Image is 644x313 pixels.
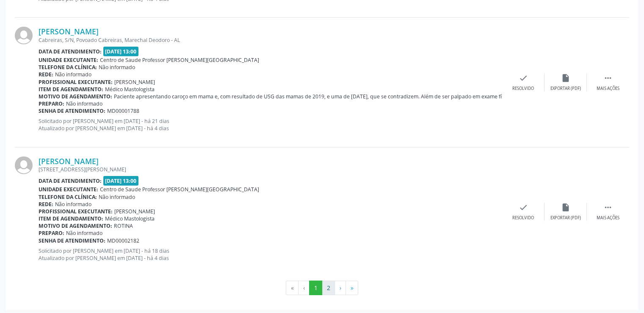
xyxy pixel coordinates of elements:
[603,73,613,83] i: 
[100,186,259,193] span: Centro de Saude Professor [PERSON_NAME][GEOGRAPHIC_DATA]
[55,201,91,208] span: Não informado
[114,208,155,215] span: [PERSON_NAME]
[39,27,99,36] a: [PERSON_NAME]
[39,222,112,229] b: Motivo de agendamento:
[603,203,613,212] i: 
[39,93,112,100] b: Motivo de agendamento:
[597,86,619,92] div: Mais ações
[512,215,534,221] div: Resolvido
[15,156,33,174] img: img
[105,86,155,93] span: Médico Mastologista
[550,215,581,221] div: Exportar (PDF)
[39,208,113,215] b: Profissional executante:
[100,56,259,64] span: Centro de Saude Professor [PERSON_NAME][GEOGRAPHIC_DATA]
[105,215,155,222] span: Médico Mastologista
[39,247,502,262] p: Solicitado por [PERSON_NAME] em [DATE] - há 18 dias Atualizado por [PERSON_NAME] em [DATE] - há 4...
[39,201,53,208] b: Rede:
[345,281,358,295] button: Go to last page
[66,229,102,237] span: Não informado
[103,47,139,56] span: [DATE] 13:00
[114,222,133,229] span: ROTINA
[39,193,97,201] b: Telefone da clínica:
[512,86,534,92] div: Resolvido
[114,78,155,86] span: [PERSON_NAME]
[39,215,103,222] b: Item de agendamento:
[99,193,135,201] span: Não informado
[15,281,629,295] ul: Pagination
[39,48,102,55] b: Data de atendimento:
[39,229,64,237] b: Preparo:
[39,156,99,166] a: [PERSON_NAME]
[39,186,98,193] b: Unidade executante:
[561,203,570,212] i: insert_drive_file
[39,71,53,78] b: Rede:
[39,56,98,64] b: Unidade executante:
[39,117,502,132] p: Solicitado por [PERSON_NAME] em [DATE] - há 21 dias Atualizado por [PERSON_NAME] em [DATE] - há 4...
[519,203,528,212] i: check
[15,27,33,45] img: img
[39,86,103,93] b: Item de agendamento:
[322,281,335,295] button: Go to page 2
[550,86,581,92] div: Exportar (PDF)
[107,237,139,244] span: MD00002182
[309,281,322,295] button: Go to page 1
[107,107,139,115] span: MD00001788
[39,100,64,107] b: Preparo:
[519,73,528,83] i: check
[39,78,113,86] b: Profissional executante:
[39,177,102,184] b: Data de atendimento:
[66,100,102,107] span: Não informado
[39,64,97,71] b: Telefone da clínica:
[334,281,346,295] button: Go to next page
[99,64,135,71] span: Não informado
[103,176,139,186] span: [DATE] 13:00
[39,36,502,44] div: Cabreiras, S/N, Povoado Cabreiras, Marechal Deodoro - AL
[39,107,105,115] b: Senha de atendimento:
[597,215,619,221] div: Mais ações
[561,73,570,83] i: insert_drive_file
[39,237,105,244] b: Senha de atendimento:
[39,166,502,173] div: [STREET_ADDRESS][PERSON_NAME]
[55,71,91,78] span: Não informado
